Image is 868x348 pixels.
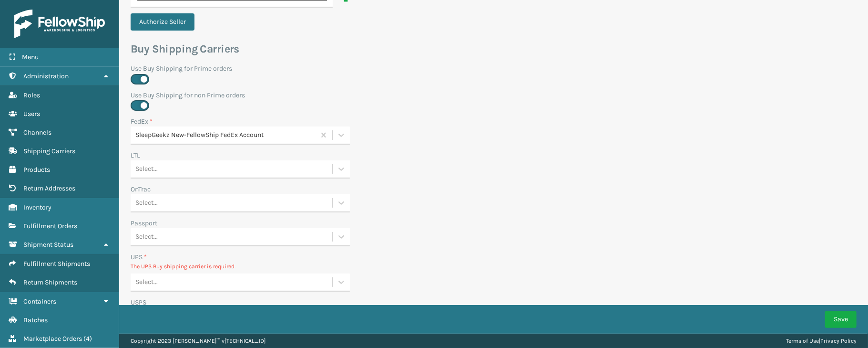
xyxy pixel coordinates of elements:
[83,335,92,343] span: ( 4 )
[23,166,50,174] span: Products
[23,222,77,230] span: Fulfillment Orders
[820,337,857,344] a: Privacy Policy
[131,252,147,262] label: UPS
[131,42,581,56] h3: Buy Shipping Carriers
[135,198,158,208] div: Select...
[131,334,266,348] p: Copyright 2023 [PERSON_NAME]™ v [TECHNICAL_ID]
[131,63,581,74] label: Use Buy Shipping for Prime orders
[135,164,158,174] div: Select...
[135,277,158,287] div: Select...
[131,184,151,194] label: OnTrac
[131,297,146,307] label: USPS
[131,150,140,160] label: LTL
[23,316,48,324] span: Batches
[23,72,69,80] span: Administration
[131,262,350,271] p: The UPS Buy shipping carrier is required.
[786,337,819,344] a: Terms of Use
[23,128,51,137] span: Channels
[131,18,200,26] a: Authorize Seller
[23,91,40,99] span: Roles
[23,147,75,155] span: Shipping Carriers
[23,297,56,306] span: Containers
[825,311,857,328] button: Save
[14,10,105,38] img: logo
[135,130,316,140] div: SleepGeekz New-FellowShip FedEx Account
[131,116,153,127] label: FedEx
[23,203,51,211] span: Inventory
[23,184,75,192] span: Return Addresses
[23,260,90,268] span: Fulfillment Shipments
[135,232,158,242] div: Select...
[23,335,82,343] span: Marketplace Orders
[131,90,581,100] label: Use Buy Shipping for non Prime orders
[23,110,40,118] span: Users
[786,334,857,348] div: |
[22,53,39,61] span: Menu
[23,278,77,286] span: Return Shipments
[131,218,157,228] label: Passport
[23,241,73,249] span: Shipment Status
[131,13,194,31] button: Authorize Seller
